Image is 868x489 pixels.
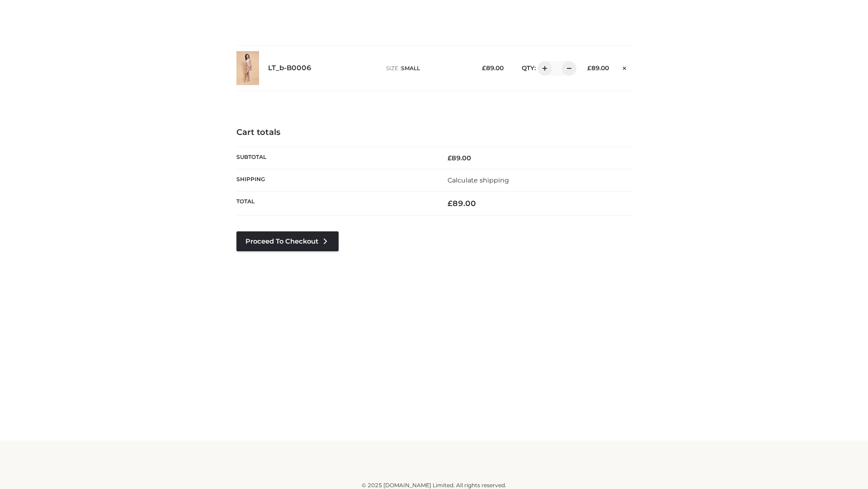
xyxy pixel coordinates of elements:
bdi: 89.00 [482,64,504,72]
span: £ [448,199,453,208]
bdi: 89.00 [448,199,476,208]
div: QTY: [513,61,573,76]
a: Calculate shipping [448,176,509,184]
span: £ [448,154,452,162]
th: Subtotal [236,147,434,169]
th: Shipping [236,169,434,191]
p: size : [386,64,468,72]
img: LT_b-B0006 - SMALL [236,51,259,85]
th: Total [236,192,434,216]
bdi: 89.00 [587,64,609,72]
a: Proceed to Checkout [236,231,339,251]
span: £ [482,64,486,72]
a: LT_b-B0006 [268,64,311,72]
bdi: 89.00 [448,154,471,162]
h4: Cart totals [236,128,632,138]
span: SMALL [401,65,420,72]
span: £ [587,64,591,72]
a: Remove this item [618,61,632,73]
